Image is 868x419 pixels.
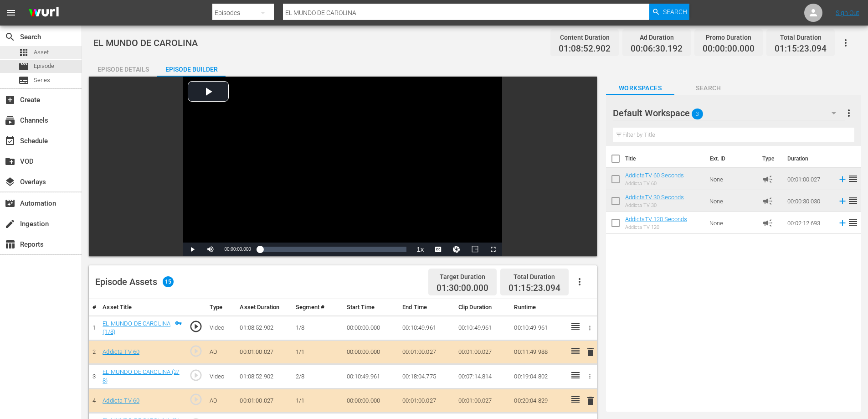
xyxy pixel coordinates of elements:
span: 00:00:00.000 [224,247,251,252]
button: Mute [201,243,220,256]
td: 00:11:49.988 [510,340,566,364]
th: Segment # [292,299,343,316]
span: play_circle_outline [189,368,203,382]
div: Episode Builder [157,58,226,80]
a: AddictaTV 120 Seconds [625,216,687,222]
button: more_vert [843,102,854,124]
span: Reports [5,239,15,250]
span: Ad [762,217,773,228]
td: None [706,168,759,190]
div: Total Duration [775,31,827,44]
th: Clip Duration [455,299,511,316]
span: Channels [5,115,15,126]
span: play_circle_outline [189,344,203,358]
span: Overlays [5,176,15,187]
div: Total Duration [508,270,560,283]
span: Create [5,94,15,105]
td: Video [206,316,236,340]
svg: Add to Episode [837,218,847,228]
td: 00:01:00.027 [455,340,511,364]
div: Ad Duration [631,31,683,44]
td: AD [206,389,236,413]
span: Asset [34,48,49,57]
td: 00:01:00.027 [236,389,292,413]
th: Start Time [343,299,399,316]
td: 00:01:00.027 [236,340,292,364]
th: Title [625,146,704,171]
span: 15 [163,276,174,287]
td: 4 [89,389,99,413]
span: Search [674,83,743,94]
div: Addicta TV 30 [625,202,684,208]
td: 1 [89,316,99,340]
td: 2/8 [292,364,343,389]
span: Workspaces [606,83,674,94]
span: Ad [762,174,773,185]
span: reorder [847,173,858,184]
th: Ext. ID [704,146,757,171]
span: delete [585,395,596,406]
th: # [89,299,99,316]
div: Addicta TV 60 [625,181,684,186]
td: 00:10:49.961 [455,316,511,340]
span: EL MUNDO DE CAROLINA [93,37,198,48]
span: Search [663,4,687,20]
a: Addicta TV 60 [103,397,139,404]
td: 00:00:00.000 [343,316,399,340]
a: AddictaTV 60 Seconds [625,172,684,179]
span: play_circle_outline [189,393,203,406]
th: Duration [782,146,837,171]
td: 00:00:30.030 [784,190,834,212]
span: menu [5,7,16,18]
td: 00:00:00.000 [343,389,399,413]
span: 01:30:00.000 [437,283,488,294]
th: Type [757,146,782,171]
button: Jump To Time [447,243,466,256]
span: Series [18,75,29,86]
a: EL MUNDO DE CAROLINA (1/8) [103,320,170,336]
span: 01:08:52.902 [559,44,611,54]
td: 00:19:04.802 [510,364,566,389]
button: Play [183,243,201,256]
span: Schedule [5,135,15,146]
td: 1/8 [292,316,343,340]
td: 01:08:52.902 [236,316,292,340]
td: None [706,190,759,212]
span: Ingestion [5,218,15,229]
span: Series [34,76,50,85]
span: reorder [847,195,858,206]
td: 00:10:49.961 [399,316,455,340]
div: Episode Assets [95,276,174,287]
span: delete [585,347,596,357]
td: None [706,212,759,234]
div: Video Player [183,77,502,256]
span: Asset [18,47,29,58]
td: 00:00:00.000 [343,340,399,364]
span: 3 [692,104,703,124]
button: Playback Rate [411,243,429,256]
td: 2 [89,340,99,364]
span: reorder [847,217,858,228]
span: more_vert [843,108,854,119]
button: Episode Builder [157,58,226,77]
div: Target Duration [437,270,488,283]
td: 00:20:04.829 [510,389,566,413]
svg: Add to Episode [837,196,847,206]
button: delete [585,346,596,359]
th: Asset Title [99,299,185,316]
span: Search [5,31,15,42]
th: Type [206,299,236,316]
div: Default Workspace [613,100,845,126]
span: Ad [762,196,773,207]
td: 00:18:04.775 [399,364,455,389]
span: VOD [5,156,15,167]
td: 1/1 [292,340,343,364]
button: Picture-in-Picture [466,243,484,256]
td: 00:10:49.961 [510,316,566,340]
svg: Add to Episode [837,174,847,184]
a: Sign Out [836,9,859,16]
div: Promo Duration [703,31,755,44]
td: 3 [89,364,99,389]
span: play_circle_outline [189,320,203,333]
td: 00:01:00.027 [399,340,455,364]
